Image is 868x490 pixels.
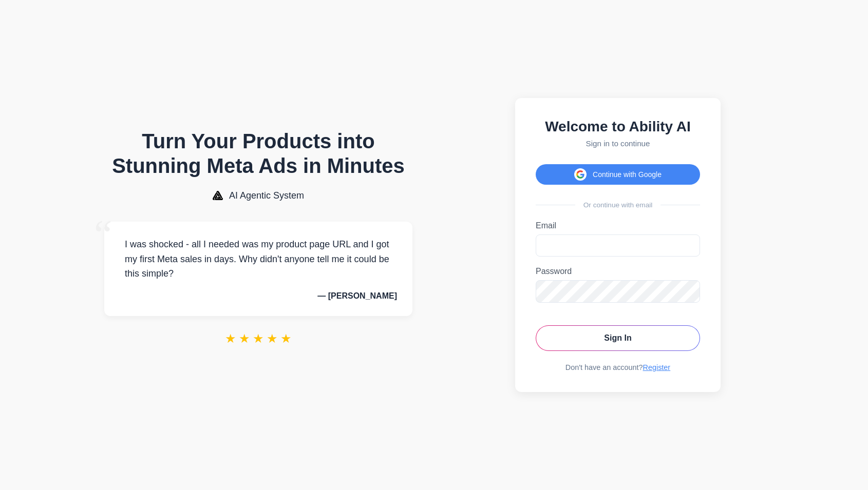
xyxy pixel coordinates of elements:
[267,331,278,346] span: ★
[536,267,700,276] label: Password
[94,211,112,258] span: “
[239,331,250,346] span: ★
[120,291,397,301] p: — [PERSON_NAME]
[536,325,700,351] button: Sign In
[225,331,236,346] span: ★
[120,237,397,281] p: I was shocked - all I needed was my product page URL and I got my first Meta sales in days. Why d...
[213,191,223,200] img: AI Agentic System Logo
[104,129,412,178] h1: Turn Your Products into Stunning Meta Ads in Minutes
[280,331,292,346] span: ★
[253,331,264,346] span: ★
[229,190,304,201] span: AI Agentic System
[536,164,700,185] button: Continue with Google
[536,139,700,148] p: Sign in to continue
[643,363,671,371] a: Register
[536,119,700,135] h2: Welcome to Ability AI
[536,363,700,371] div: Don't have an account?
[536,221,700,230] label: Email
[536,201,700,209] div: Or continue with email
